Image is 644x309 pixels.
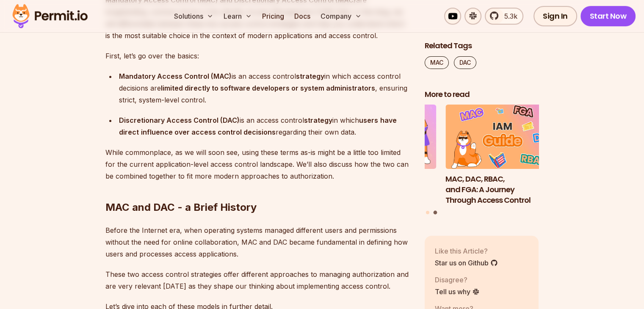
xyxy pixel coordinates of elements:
[380,116,397,124] strong: have
[322,105,437,206] li: 1 of 2
[445,105,560,206] a: MAC, DAC, RBAC, and FGA: A Journey Through Access ControlMAC, DAC, RBAC, and FGA: A Journey Throu...
[435,287,480,297] a: Tell us why
[8,2,91,30] img: Permit logo
[425,105,539,216] div: Posts
[119,70,411,106] div: is an access control in which access control decisions are , ensuring strict, system-level control.
[296,72,324,80] strong: strategy
[291,8,314,25] a: Docs
[445,174,560,205] h3: MAC, DAC, RBAC, and FGA: A Journey Through Access Control
[119,128,139,136] strong: direct
[322,174,437,195] h3: The “What” - Adopting Proactive AI Identity Security
[119,114,411,138] div: is an access control in which regarding their own data.
[499,11,517,21] span: 5.3k
[445,105,560,169] img: MAC, DAC, RBAC, and FGA: A Journey Through Access Control
[425,41,539,51] h2: Related Tags
[119,116,240,124] strong: Discretionary Access Control (DAC)
[105,224,411,260] p: Before the Internet era, when operating systems managed different users and permissions without t...
[435,258,498,268] a: Star us on Github
[433,211,437,215] button: Go to slide 2
[317,8,365,25] button: Company
[435,275,480,285] p: Disagree?
[105,50,411,62] p: First, let’s go over the basics:
[425,56,449,69] a: MAC
[171,8,217,25] button: Solutions
[161,84,375,92] strong: limited directly to software developers or system administrators
[580,6,636,26] a: Start Now
[220,8,255,25] button: Learn
[105,146,411,182] p: While commonplace, as we will soon see, using these terms as-is might be a little too limited for...
[425,89,539,100] h2: More to read
[105,167,411,214] h2: MAC and DAC - a Brief History
[119,72,232,80] strong: Mandatory Access Control (MAC)
[435,246,498,256] p: Like this Article?
[533,6,577,26] a: Sign In
[454,56,476,69] a: DAC
[141,128,276,136] strong: influence over access control decisions
[485,8,523,25] a: 5.3k
[445,105,560,206] li: 2 of 2
[304,116,332,124] strong: strategy
[359,116,378,124] strong: users
[259,8,287,25] a: Pricing
[105,268,411,292] p: These two access control strategies offer different approaches to managing authorization and are ...
[426,211,429,214] button: Go to slide 1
